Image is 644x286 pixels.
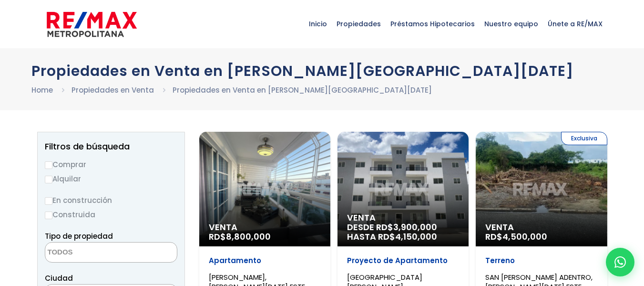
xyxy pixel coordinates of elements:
[561,132,607,145] span: Exclusiva
[347,232,459,242] span: HASTA RD$
[45,173,177,185] label: Alquilar
[209,256,321,265] p: Apartamento
[45,243,138,263] textarea: Search
[485,222,597,232] span: Venta
[45,194,177,206] label: En construcción
[393,221,437,233] span: 3,900,000
[31,85,53,95] a: Home
[332,10,386,38] span: Propiedades
[45,142,177,151] h2: Filtros de búsqueda
[173,84,432,96] li: Propiedades en Venta en [PERSON_NAME][GEOGRAPHIC_DATA][DATE]
[45,176,52,183] input: Alquilar
[45,209,177,221] label: Construida
[386,10,480,38] span: Préstamos Hipotecarios
[45,159,177,170] label: Comprar
[480,10,543,38] span: Nuestro equipo
[485,256,597,265] p: Terreno
[347,213,459,222] span: Venta
[304,10,332,38] span: Inicio
[45,231,113,241] span: Tipo de propiedad
[347,256,459,265] p: Proyecto de Apartamento
[45,212,52,219] input: Construida
[47,10,137,39] img: remax-metropolitana-logo
[543,10,607,38] span: Únete a RE/MAX
[45,161,52,169] input: Comprar
[72,85,154,95] a: Propiedades en Venta
[485,231,547,243] span: RD$
[347,222,459,242] span: DESDE RD$
[45,273,73,283] span: Ciudad
[209,231,271,243] span: RD$
[209,222,321,232] span: Venta
[31,63,613,79] h1: Propiedades en Venta en [PERSON_NAME][GEOGRAPHIC_DATA][DATE]
[395,231,437,243] span: 4,150,000
[226,231,271,243] span: 8,800,000
[502,231,547,243] span: 4,500,000
[45,197,52,205] input: En construcción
